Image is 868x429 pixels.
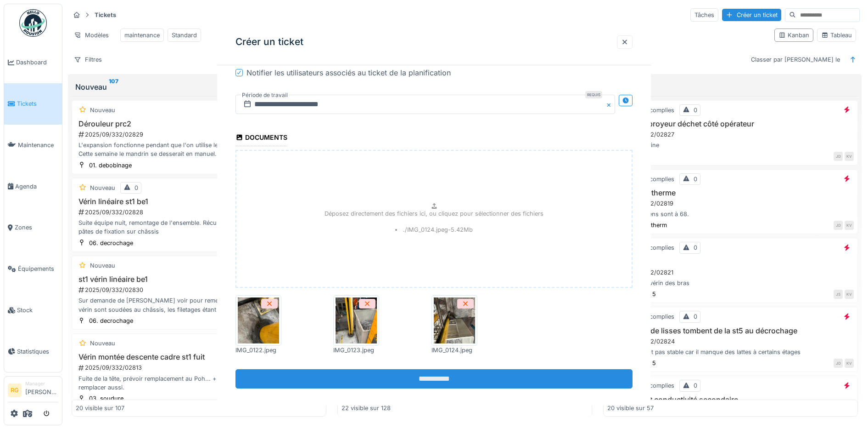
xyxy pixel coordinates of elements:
[431,346,477,355] div: IMG_0124.jpeg
[395,225,473,234] li: ./IMG_0124.jpeg - 5.42 Mb
[434,297,475,343] img: 2q49q71dprpwyhyv8pw0psi7ts1m
[235,346,281,355] div: IMG_0122.jpeg
[605,95,615,114] button: Close
[333,346,379,355] div: IMG_0123.jpeg
[235,131,288,146] div: Documents
[235,36,303,48] h3: Créer un ticket
[336,297,377,343] img: 9u3y0wqfw0a7o7jqjcx9x2q5gzqb
[585,91,602,98] div: Requis
[238,297,279,343] img: icb2kzzmdrrzjml3dnbxkzolmrpm
[246,67,451,78] div: Notifier les utilisateurs associés au ticket de la planification
[241,90,289,100] label: Période de travail
[325,209,543,218] p: Déposez directement des fichiers ici, ou cliquez pour sélectionner des fichiers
